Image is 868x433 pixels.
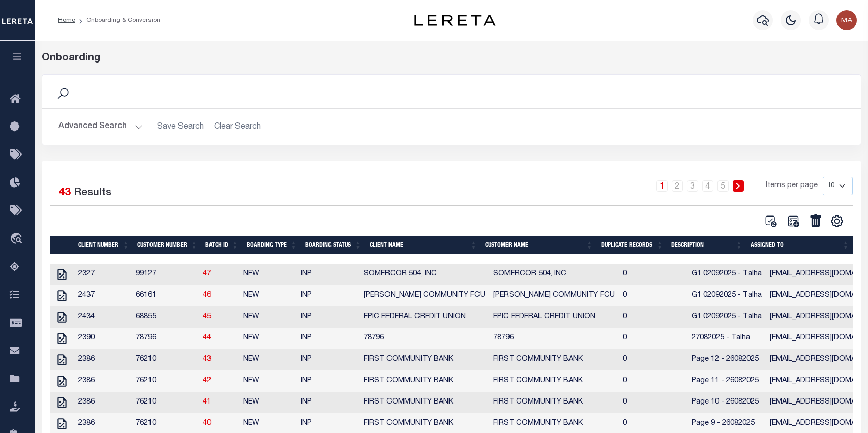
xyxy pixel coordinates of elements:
[132,264,199,285] td: 99127
[203,270,211,277] a: 47
[489,328,619,349] td: 78796
[74,236,133,254] th: Client Number: activate to sort column ascending
[717,180,729,192] a: 5
[239,285,296,306] td: NEW
[489,349,619,370] td: FIRST COMMUNITY BANK
[619,264,687,285] td: 0
[481,236,597,254] th: Customer Name: activate to sort column ascending
[414,15,496,26] img: logo-dark.svg
[360,349,489,370] td: FIRST COMMUNITY BANK
[239,349,296,370] td: NEW
[203,356,211,363] a: 43
[489,392,619,413] td: FIRST COMMUNITY BANK
[239,264,296,285] td: NEW
[687,285,766,306] td: G1 02092025 - Talha
[296,328,360,349] td: INP
[58,117,143,137] button: Advanced Search
[74,185,111,201] label: Results
[667,236,746,254] th: Description: activate to sort column ascending
[360,285,489,306] td: [PERSON_NAME] COMMUNITY FCU
[203,398,211,406] a: 41
[74,306,132,328] td: 2434
[366,236,482,254] th: Client Name: activate to sort column ascending
[687,370,766,392] td: Page 11 - 26082025
[360,328,489,349] td: 78796
[489,306,619,328] td: EPIC FEDERAL CREDIT UNION
[74,264,132,285] td: 2327
[201,236,243,254] th: Batch ID: activate to sort column ascending
[489,370,619,392] td: FIRST COMMUNITY BANK
[702,180,713,192] a: 4
[132,306,199,328] td: 68855
[360,392,489,413] td: FIRST COMMUNITY BANK
[239,392,296,413] td: NEW
[296,285,360,306] td: INP
[687,349,766,370] td: Page 12 - 26082025
[203,377,211,384] a: 42
[296,306,360,328] td: INP
[836,10,857,30] img: svg+xml;base64,PHN2ZyB4bWxucz0iaHR0cDovL3d3dy53My5vcmcvMjAwMC9zdmciIHBvaW50ZXItZXZlbnRzPSJub25lIi...
[203,420,211,427] a: 40
[133,236,202,254] th: Customer Number: activate to sort column ascending
[132,328,199,349] td: 78796
[619,306,687,328] td: 0
[619,285,687,306] td: 0
[132,370,199,392] td: 76210
[74,370,132,392] td: 2386
[687,392,766,413] td: Page 10 - 26082025
[672,180,683,192] a: 2
[132,349,199,370] td: 76210
[489,285,619,306] td: [PERSON_NAME] COMMUNITY FCU
[619,370,687,392] td: 0
[687,328,766,349] td: 27082025 - Talha
[687,306,766,328] td: G1 02092025 - Talha
[301,236,365,254] th: Boarding Status: activate to sort column ascending
[58,17,75,23] a: Home
[687,180,698,192] a: 3
[42,51,861,66] div: Onboarding
[619,328,687,349] td: 0
[75,16,160,25] li: Onboarding & Conversion
[132,392,199,413] td: 76210
[74,349,132,370] td: 2386
[619,349,687,370] td: 0
[296,349,360,370] td: INP
[656,180,668,192] a: 1
[203,313,211,320] a: 45
[619,392,687,413] td: 0
[243,236,301,254] th: Boarding Type: activate to sort column ascending
[296,392,360,413] td: INP
[360,264,489,285] td: SOMERCOR 504, INC
[203,292,211,299] a: 46
[74,285,132,306] td: 2437
[766,180,818,192] span: Items per page
[360,306,489,328] td: EPIC FEDERAL CREDIT UNION
[687,264,766,285] td: G1 02092025 - Talha
[132,285,199,306] td: 66161
[746,236,853,254] th: Assigned To: activate to sort column ascending
[296,264,360,285] td: INP
[360,370,489,392] td: FIRST COMMUNITY BANK
[239,306,296,328] td: NEW
[74,328,132,349] td: 2390
[239,328,296,349] td: NEW
[10,233,26,246] i: travel_explore
[489,264,619,285] td: SOMERCOR 504, INC
[597,236,667,254] th: Duplicate Records: activate to sort column ascending
[203,334,211,342] a: 44
[296,370,360,392] td: INP
[74,392,132,413] td: 2386
[239,370,296,392] td: NEW
[58,188,71,198] span: 43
